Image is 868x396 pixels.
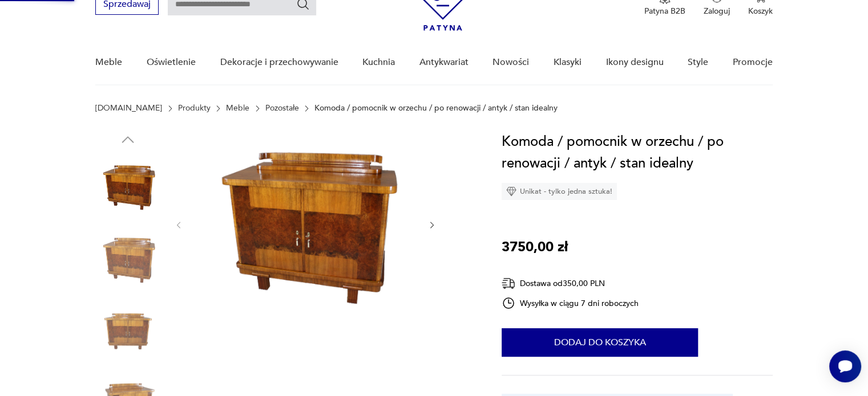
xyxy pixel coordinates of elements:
[362,40,395,84] a: Kuchnia
[95,299,160,364] img: Zdjęcie produktu Komoda / pomocnik w orzechu / po renowacji / antyk / stan idealny
[95,1,159,9] a: Sprzedawaj
[220,40,338,84] a: Dekoracje i przechowywanie
[829,350,861,382] iframe: Smartsupp widget button
[605,40,663,84] a: Ikony designu
[733,40,773,84] a: Promocje
[704,6,730,17] p: Zaloguj
[95,104,162,113] a: [DOMAIN_NAME]
[492,40,529,84] a: Nowości
[502,236,568,258] p: 3750,00 zł
[688,40,708,84] a: Style
[314,104,558,113] p: Komoda / pomocnik w orzechu / po renowacji / antyk / stan idealny
[506,186,516,197] img: Ikona diamentu
[226,104,249,113] a: Meble
[502,276,515,291] img: Ikona dostawy
[95,227,160,292] img: Zdjęcie produktu Komoda / pomocnik w orzechu / po renowacji / antyk / stan idealny
[502,296,639,310] div: Wysyłka w ciągu 7 dni roboczych
[502,131,773,174] h1: Komoda / pomocnik w orzechu / po renowacji / antyk / stan idealny
[419,40,469,84] a: Antykwariat
[95,154,160,219] img: Zdjęcie produktu Komoda / pomocnik w orzechu / po renowacji / antyk / stan idealny
[502,328,698,357] button: Dodaj do koszyka
[147,40,196,84] a: Oświetlenie
[748,6,773,17] p: Koszyk
[502,183,617,200] div: Unikat - tylko jedna sztuka!
[644,6,685,17] p: Patyna B2B
[554,40,582,84] a: Klasyki
[265,104,299,113] a: Pozostałe
[178,104,211,113] a: Produkty
[95,40,122,84] a: Meble
[502,276,639,291] div: Dostawa od 350,00 PLN
[195,131,415,317] img: Zdjęcie produktu Komoda / pomocnik w orzechu / po renowacji / antyk / stan idealny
